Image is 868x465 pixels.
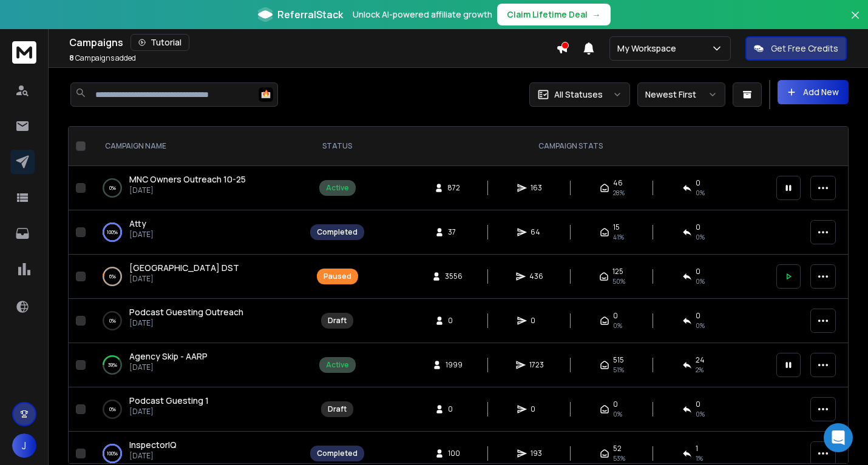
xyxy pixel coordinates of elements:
span: 46 [613,178,623,188]
button: Newest First [637,82,725,107]
p: All Statuses [554,89,603,101]
button: Tutorial [131,34,189,51]
p: Unlock AI-powered affiliate growth [353,8,492,21]
span: 1999 [446,360,463,370]
button: Claim Lifetime Deal→ [497,4,611,25]
span: 0 [613,400,618,409]
span: 0 [696,267,700,276]
span: 37 [448,227,460,237]
a: Podcast Guesting Outreach [129,306,243,318]
span: 436 [529,272,543,281]
span: 0% [613,409,622,419]
div: Open Intercom Messenger [824,423,853,452]
div: Active [326,360,349,370]
span: 2 % [696,365,704,375]
span: 0% [696,409,705,419]
p: 6 % [109,270,116,283]
p: [DATE] [129,363,208,372]
span: 0 [696,311,700,321]
th: CAMPAIGN STATS [371,127,769,166]
button: Add New [778,80,849,104]
p: [DATE] [129,407,209,416]
span: 515 [613,355,624,365]
th: STATUS [303,127,371,166]
div: Draft [328,404,347,414]
span: 53 % [613,453,625,463]
div: Campaigns [69,34,556,51]
span: 1 % [696,453,703,463]
p: Get Free Credits [771,42,838,55]
span: → [592,8,601,21]
p: 0 % [109,403,116,415]
a: MNC Owners Outreach 10-25 [129,173,246,186]
span: 0 % [696,276,705,286]
span: 0% [613,321,622,330]
td: 0%Podcast Guesting Outreach[DATE] [90,299,303,343]
span: 1723 [529,360,544,370]
p: [DATE] [129,274,239,284]
p: [DATE] [129,186,246,195]
span: 0 [696,222,700,232]
button: Get Free Credits [745,36,847,61]
p: 100 % [107,447,118,460]
span: 28 % [613,188,625,198]
p: My Workspace [617,42,681,55]
a: Atty [129,218,146,230]
td: 6%[GEOGRAPHIC_DATA] DST[DATE] [90,255,303,299]
div: Completed [317,449,358,458]
p: 0 % [109,182,116,194]
span: 0 [696,178,700,188]
span: 64 [531,227,543,237]
span: 0 [613,311,618,321]
span: 0 % [696,188,705,198]
span: 50 % [612,276,625,286]
a: InspectorIQ [129,439,177,451]
div: Active [326,183,349,193]
td: 0%MNC Owners Outreach 10-25[DATE] [90,166,303,210]
span: 100 [448,449,460,458]
span: 3556 [445,272,463,281]
span: 0 [696,400,700,409]
span: 193 [531,449,543,458]
span: Podcast Guesting 1 [129,395,209,406]
a: Podcast Guesting 1 [129,395,209,407]
span: 0 [531,316,543,326]
td: 100%Atty[DATE] [90,210,303,255]
span: 8 [69,53,74,63]
span: 52 [613,444,622,453]
span: 41 % [613,232,624,242]
div: Paused [324,272,351,281]
span: 125 [612,267,623,276]
span: 872 [447,183,460,193]
td: 0%Podcast Guesting 1[DATE] [90,387,303,432]
span: 0 % [696,232,705,242]
span: ReferralStack [277,7,343,22]
p: 39 % [108,359,117,371]
button: J [12,433,36,458]
span: 163 [531,183,543,193]
span: 0 [531,404,543,414]
span: 0 [448,316,460,326]
th: CAMPAIGN NAME [90,127,303,166]
span: 0 [448,404,460,414]
span: 51 % [613,365,624,375]
span: InspectorIQ [129,439,177,450]
span: 24 [696,355,705,365]
p: [DATE] [129,451,177,461]
p: [DATE] [129,318,243,328]
td: 39%Agency Skip - AARP[DATE] [90,343,303,387]
p: 0 % [109,315,116,327]
p: Campaigns added [69,53,136,63]
span: 0% [696,321,705,330]
span: 1 [696,444,698,453]
a: Agency Skip - AARP [129,350,208,363]
div: Draft [328,316,347,326]
a: [GEOGRAPHIC_DATA] DST [129,262,239,274]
